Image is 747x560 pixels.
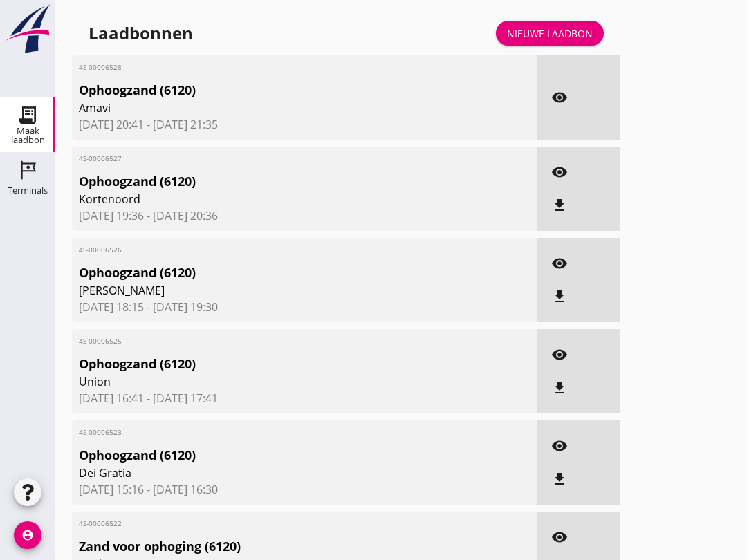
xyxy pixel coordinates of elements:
span: [DATE] 16:41 - [DATE] 17:41 [79,390,531,407]
span: Amavi [79,100,455,116]
span: Ophoogzand (6120) [79,81,455,100]
span: [PERSON_NAME] [79,282,455,299]
span: [DATE] 18:15 - [DATE] 19:30 [79,299,531,315]
i: visibility [551,438,568,454]
img: logo-small.a267ee39.svg [3,3,53,55]
div: Terminals [8,186,48,195]
span: [DATE] 19:36 - [DATE] 20:36 [79,207,531,224]
i: file_download [551,288,568,305]
i: file_download [551,471,568,487]
span: Dei Gratia [79,465,455,481]
span: 4S-00006527 [79,153,455,164]
span: Kortenoord [79,191,455,207]
span: Ophoogzand (6120) [79,355,455,373]
span: [DATE] 20:41 - [DATE] 21:35 [79,116,531,133]
span: Ophoogzand (6120) [79,263,455,282]
span: 4S-00006523 [79,427,455,438]
span: Ophoogzand (6120) [79,172,455,191]
i: visibility [551,529,568,545]
i: visibility [551,89,568,106]
span: 4S-00006522 [79,519,455,529]
span: [DATE] 15:16 - [DATE] 16:30 [79,481,531,498]
span: 4S-00006525 [79,336,455,346]
span: Ophoogzand (6120) [79,446,455,465]
span: Zand voor ophoging (6120) [79,537,455,556]
span: 4S-00006526 [79,245,455,255]
i: account_circle [14,521,41,549]
div: Laadbonnen [89,22,193,44]
span: 4S-00006528 [79,62,455,73]
span: Union [79,373,455,390]
i: visibility [551,164,568,180]
i: visibility [551,255,568,272]
i: file_download [551,380,568,396]
a: Nieuwe laadbon [496,21,604,46]
i: visibility [551,346,568,363]
div: Nieuwe laadbon [507,26,593,41]
i: file_download [551,197,568,214]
